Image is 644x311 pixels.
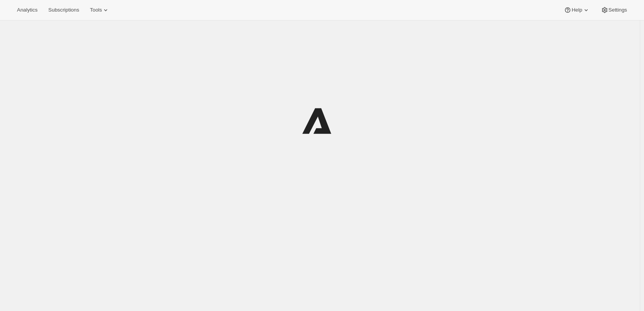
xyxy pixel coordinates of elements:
[572,7,582,13] span: Help
[48,7,79,13] span: Subscriptions
[12,5,42,15] button: Analytics
[17,7,37,13] span: Analytics
[596,5,632,15] button: Settings
[90,7,102,13] span: Tools
[609,7,627,13] span: Settings
[44,5,84,15] button: Subscriptions
[559,5,594,15] button: Help
[85,5,114,15] button: Tools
